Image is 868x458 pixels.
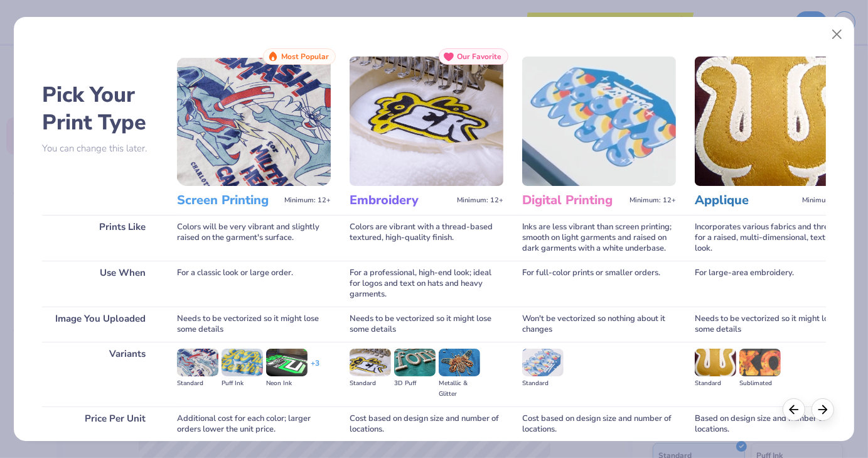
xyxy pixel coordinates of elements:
[177,349,218,376] img: Standard
[802,196,849,205] span: Minimum: 12+
[177,307,331,342] div: Needs to be vectorized so it might lose some details
[177,406,331,442] div: Additional cost for each color; larger orders lower the unit price.
[266,349,308,376] img: Neon Ink
[42,261,158,307] div: Use When
[695,192,797,209] h3: Applique
[350,261,503,307] div: For a professional, high-end look; ideal for logos and text on hats and heavy garments.
[439,378,480,400] div: Metallic & Glitter
[42,81,158,136] h2: Pick Your Print Type
[695,349,736,376] img: Standard
[522,192,624,209] h3: Digital Printing
[350,307,503,342] div: Needs to be vectorized so it might lose some details
[266,378,308,389] div: Neon Ink
[177,192,279,209] h3: Screen Printing
[284,196,331,205] span: Minimum: 12+
[350,57,503,186] img: Embroidery
[825,23,849,46] button: Close
[394,349,436,376] img: 3D Puff
[695,57,849,186] img: Applique
[177,215,331,261] div: Colors will be very vibrant and slightly raised on the garment's surface.
[42,342,158,406] div: Variants
[457,196,503,205] span: Minimum: 12+
[394,378,436,389] div: 3D Puff
[457,52,501,61] span: Our Favorite
[522,349,564,376] img: Standard
[350,192,452,209] h3: Embroidery
[695,307,849,342] div: Needs to be vectorized so it might lose some details
[695,261,849,307] div: For large-area embroidery.
[630,196,676,205] span: Minimum: 12+
[695,215,849,261] div: Incorporates various fabrics and threads for a raised, multi-dimensional, textured look.
[350,378,391,389] div: Standard
[522,57,676,186] img: Digital Printing
[42,307,158,342] div: Image You Uploaded
[42,143,158,154] p: You can change this later.
[522,307,676,342] div: Won't be vectorized so nothing about it changes
[695,378,736,389] div: Standard
[439,349,480,376] img: Metallic & Glitter
[350,349,391,376] img: Standard
[222,349,263,376] img: Puff Ink
[739,378,781,389] div: Sublimated
[177,261,331,307] div: For a classic look or large order.
[522,378,564,389] div: Standard
[350,406,503,442] div: Cost based on design size and number of locations.
[695,406,849,442] div: Based on design size and number of locations.
[350,215,503,261] div: Colors are vibrant with a thread-based textured, high-quality finish.
[42,406,158,442] div: Price Per Unit
[522,215,676,261] div: Inks are less vibrant than screen printing; smooth on light garments and raised on dark garments ...
[177,57,331,186] img: Screen Printing
[311,358,319,379] div: + 3
[42,215,158,261] div: Prints Like
[522,406,676,442] div: Cost based on design size and number of locations.
[739,349,781,376] img: Sublimated
[522,261,676,307] div: For full-color prints or smaller orders.
[281,52,329,61] span: Most Popular
[222,378,263,389] div: Puff Ink
[177,378,218,389] div: Standard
